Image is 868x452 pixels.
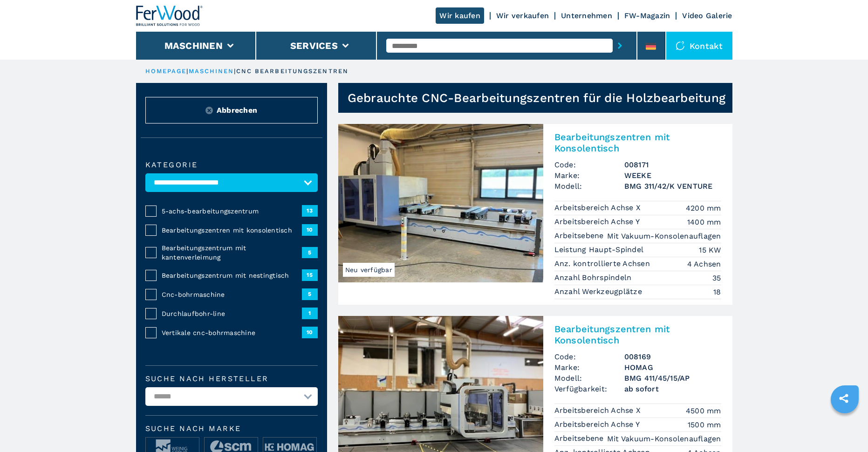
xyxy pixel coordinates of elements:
[607,433,721,444] em: Mit Vakuum-Konsolenauflagen
[338,124,732,305] a: Bearbeitungszentren mit Konsolentisch WEEKE BMG 311/42/K VENTURENeu verfügbarBearbeitungszentren ...
[686,203,721,213] em: 4200 mm
[554,170,624,181] span: Marke:
[302,269,318,281] span: 15
[302,327,318,338] span: 10
[666,32,732,60] div: Kontakt
[145,375,318,383] label: Suche nach Hersteller
[624,362,721,373] h3: HOMAG
[186,68,188,75] span: |
[554,433,606,444] p: Arbeitsebene
[217,105,257,116] span: Abbrechen
[688,419,721,430] em: 1500 mm
[436,7,484,24] a: Wir kaufen
[676,41,685,50] img: Kontakt
[554,323,721,346] h2: Bearbeitungszentren mit Konsolentisch
[290,40,338,51] button: Services
[686,405,721,416] em: 4500 mm
[554,362,624,373] span: Marke:
[687,259,721,269] em: 4 Achsen
[145,425,318,432] span: Suche nach Marke
[561,11,612,20] a: Unternehmen
[712,273,721,283] em: 35
[554,203,643,213] p: Arbeitsbereich Achse X
[236,67,349,75] p: cnc bearbeitungszentren
[162,226,302,235] span: Bearbeitungszentren mit konsolentisch
[145,68,187,75] a: HOMEPAGE
[162,328,302,337] span: Vertikale cnc-bohrmaschine
[205,107,213,114] img: Reset
[302,247,318,258] span: 5
[554,159,624,170] span: Code:
[302,288,318,300] span: 5
[145,161,318,169] label: Kategorie
[234,68,236,75] span: |
[554,287,645,297] p: Anzahl Werkzeugplätze
[554,181,624,192] span: Modell:
[687,217,721,227] em: 1400 mm
[162,290,302,299] span: Cnc-bohrmaschine
[554,259,653,269] p: Anz. kontrollierte Achsen
[682,11,732,20] a: Video Galerie
[554,405,643,416] p: Arbeitsbereich Achse X
[607,231,721,241] em: Mit Vakuum-Konsolenauflagen
[189,68,234,75] a: maschinen
[302,224,318,235] span: 10
[554,373,624,384] span: Modell:
[302,205,318,216] span: 13
[554,351,624,362] span: Code:
[624,181,721,192] h3: BMG 311/42/K VENTURE
[699,245,721,255] em: 15 KW
[162,309,302,318] span: Durchlaufbohr-line
[624,351,721,362] h3: 008169
[162,271,302,280] span: Bearbeitungszentrum mit nestingtisch
[554,217,642,227] p: Arbeitsbereich Achse Y
[302,308,318,319] span: 1
[624,170,721,181] h3: WEEKE
[832,387,855,410] a: sharethis
[624,11,670,20] a: FW-Magazin
[162,206,302,216] span: 5-achs-bearbeitungszentrum
[713,287,721,297] em: 18
[554,245,646,255] p: Leistung Haupt-Spindel
[624,159,721,170] h3: 008171
[145,97,318,123] button: ResetAbbrechen
[624,384,721,394] span: ab sofort
[554,384,624,394] span: Verfügbarkeit:
[348,90,726,105] h1: Gebrauchte CNC-Bearbeitungszentren für die Holzbearbeitung
[554,231,606,241] p: Arbeitsebene
[136,6,203,26] img: Ferwood
[828,410,861,445] iframe: Chat
[554,273,634,283] p: Anzahl Bohrspindeln
[496,11,549,20] a: Wir verkaufen
[554,131,721,154] h2: Bearbeitungszentren mit Konsolentisch
[162,243,302,262] span: Bearbeitungszentrum mit kantenverleimung
[624,373,721,384] h3: BMG 411/45/15/AP
[554,419,642,430] p: Arbeitsbereich Achse Y
[164,40,223,51] button: Maschinen
[613,35,627,56] button: submit-button
[338,124,543,282] img: Bearbeitungszentren mit Konsolentisch WEEKE BMG 311/42/K VENTURE
[343,263,395,277] span: Neu verfügbar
